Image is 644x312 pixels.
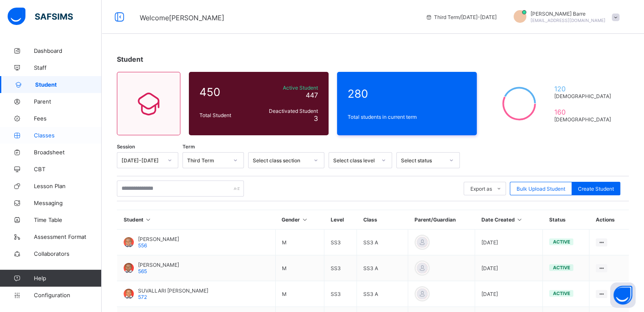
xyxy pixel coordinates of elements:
[475,255,543,281] td: [DATE]
[531,11,605,17] span: [PERSON_NAME] Barre
[348,87,466,100] span: 280
[34,47,102,54] span: Dashboard
[145,216,152,223] i: Sort in Ascending Order
[253,157,309,164] div: Select class section
[140,14,224,22] span: Welcome [PERSON_NAME]
[275,210,324,230] th: Gender
[348,114,466,120] span: Total students in current term
[275,255,324,281] td: M
[333,157,376,164] div: Select class level
[543,210,589,230] th: Status
[401,157,444,164] div: Select status
[610,282,636,308] button: Open asap
[197,110,256,120] div: Total Student
[475,230,543,255] td: [DATE]
[34,233,102,240] span: Assessment Format
[34,200,102,206] span: Messaging
[324,230,357,255] td: SS3
[314,114,318,123] span: 3
[138,294,147,300] span: 572
[34,166,102,172] span: CBT
[34,64,102,71] span: Staff
[426,14,497,20] span: session/term information
[138,236,179,242] span: [PERSON_NAME]
[187,157,228,164] div: Third Term
[554,93,614,99] span: [DEMOGRAPHIC_DATA]
[324,255,357,281] td: SS3
[275,281,324,307] td: M
[34,250,102,257] span: Collaborators
[517,186,565,192] span: Bulk Upload Student
[516,216,523,223] i: Sort in Ascending Order
[117,144,135,150] span: Session
[34,216,102,223] span: Time Table
[578,186,614,192] span: Create Student
[34,115,102,122] span: Fees
[324,281,357,307] td: SS3
[34,183,102,189] span: Lesson Plan
[199,85,254,99] span: 450
[275,230,324,255] td: M
[470,186,492,192] span: Export as
[554,116,614,123] span: [DEMOGRAPHIC_DATA]
[553,265,570,271] span: active
[182,144,195,150] span: Term
[258,108,318,114] span: Deactivated Student
[35,81,102,88] span: Student
[138,287,208,294] span: SUVALLARI [PERSON_NAME]
[258,85,318,91] span: Active Student
[357,255,408,281] td: SS3 A
[554,108,614,116] span: 160
[34,98,102,105] span: Parent
[324,210,357,230] th: Level
[117,210,276,230] th: Student
[475,281,543,307] td: [DATE]
[117,55,143,63] span: Student
[357,230,408,255] td: SS3 A
[531,18,605,23] span: [EMAIL_ADDRESS][DOMAIN_NAME]
[122,157,163,164] div: [DATE]-[DATE]
[475,210,543,230] th: Date Created
[34,292,101,298] span: Configuration
[554,85,614,93] span: 120
[138,242,147,249] span: 556
[34,149,102,156] span: Broadsheet
[505,10,624,24] div: Nicolas Barre
[589,210,629,230] th: Actions
[553,290,570,296] span: active
[34,275,101,282] span: Help
[301,216,308,223] i: Sort in Ascending Order
[138,268,147,274] span: 565
[357,281,408,307] td: SS3 A
[306,91,318,99] span: 447
[408,210,475,230] th: Parent/Guardian
[8,8,73,25] img: safsims
[138,262,179,268] span: [PERSON_NAME]
[34,132,102,139] span: Classes
[357,210,408,230] th: Class
[553,239,570,245] span: active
